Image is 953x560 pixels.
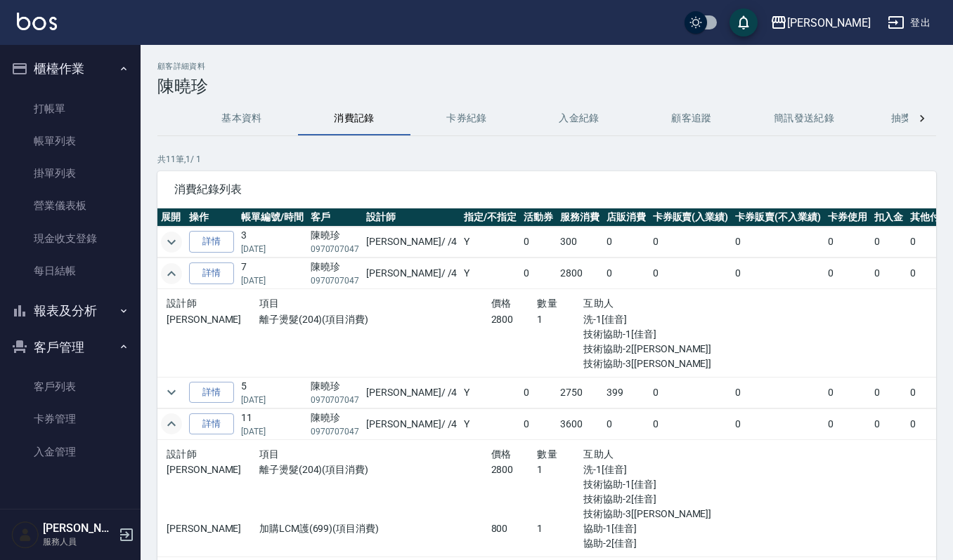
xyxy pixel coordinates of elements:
a: 詳情 [189,413,234,435]
td: 2750 [557,377,603,408]
td: 3600 [557,408,603,439]
p: [DATE] [241,274,304,287]
p: 800 [491,521,538,536]
button: 卡券紀錄 [410,102,523,135]
td: 0 [603,227,649,258]
td: 11 [238,408,307,439]
td: 7 [238,258,307,289]
th: 設計師 [363,208,460,227]
td: 0 [732,258,824,289]
td: 0 [520,408,557,439]
td: Y [460,258,520,289]
p: 技術協助-2[[PERSON_NAME]] [583,342,722,356]
a: 帳單列表 [6,125,135,157]
td: 0 [824,258,871,289]
button: 簡訊發送紀錄 [748,102,860,135]
p: [PERSON_NAME] [167,312,259,327]
p: 技術協助-3[[PERSON_NAME]] [583,507,722,521]
p: 1 [537,521,583,536]
td: 3 [238,227,307,258]
td: 0 [824,227,871,258]
th: 指定/不指定 [460,208,520,227]
button: 登出 [882,10,936,36]
td: 0 [732,227,824,258]
td: 0 [649,377,732,408]
a: 詳情 [189,231,234,253]
p: 技術協助-1[佳音] [583,327,722,342]
td: 300 [557,227,603,258]
th: 展開 [157,208,186,227]
p: 洗-1[佳音] [583,462,722,477]
td: [PERSON_NAME] / /4 [363,377,460,408]
th: 客戶 [307,208,363,227]
span: 價格 [491,448,512,460]
button: expand row [161,232,182,253]
p: [DATE] [241,394,304,406]
span: 設計師 [167,298,197,309]
p: 共 11 筆, 1 / 1 [157,153,936,166]
td: 0 [871,227,907,258]
th: 帳單編號/時間 [238,208,307,227]
th: 店販消費 [603,208,649,227]
p: [PERSON_NAME] [167,521,259,536]
p: 0970707047 [311,243,360,255]
div: [PERSON_NAME] [787,14,871,32]
p: 2800 [491,312,538,327]
button: 消費記錄 [298,102,410,135]
td: Y [460,408,520,439]
td: [PERSON_NAME] / /4 [363,408,460,439]
img: Logo [17,13,57,30]
a: 打帳單 [6,93,135,125]
th: 活動券 [520,208,557,227]
td: 5 [238,377,307,408]
button: 客戶管理 [6,329,135,366]
td: [PERSON_NAME] / /4 [363,227,460,258]
p: 洗-1[佳音] [583,312,722,327]
td: 0 [871,377,907,408]
p: 技術協助-1[佳音] [583,477,722,492]
th: 卡券使用 [824,208,871,227]
th: 扣入金 [871,208,907,227]
td: 399 [603,377,649,408]
a: 卡券管理 [6,403,135,435]
p: 0970707047 [311,425,360,438]
td: 0 [871,408,907,439]
th: 操作 [186,208,238,227]
a: 每日結帳 [6,255,135,287]
span: 項目 [259,448,280,460]
td: 陳曉珍 [307,258,363,289]
p: 協助-1[佳音] [583,521,722,536]
p: 加購LCM護(699)(項目消費) [259,521,491,536]
p: 0970707047 [311,394,360,406]
td: 0 [649,227,732,258]
td: Y [460,227,520,258]
button: expand row [161,382,182,403]
p: 0970707047 [311,274,360,287]
td: 0 [824,408,871,439]
p: 協助-2[佳音] [583,536,722,551]
h2: 顧客詳細資料 [157,62,936,71]
h5: [PERSON_NAME] [43,521,115,535]
th: 卡券販賣(不入業績) [732,208,824,227]
td: 0 [732,377,824,408]
td: 2800 [557,258,603,289]
button: 櫃檯作業 [6,51,135,87]
td: 0 [649,408,732,439]
p: 1 [537,312,583,327]
a: 詳情 [189,382,234,404]
td: 0 [520,258,557,289]
td: 0 [603,258,649,289]
span: 數量 [537,448,557,460]
a: 掛單列表 [6,157,135,189]
a: 詳情 [189,262,234,284]
p: 技術協助-2[佳音] [583,492,722,507]
span: 項目 [259,298,280,309]
span: 互助人 [583,298,614,309]
td: 0 [603,408,649,439]
p: 服務人員 [43,535,115,548]
td: 0 [824,377,871,408]
p: [DATE] [241,425,304,438]
button: 報表及分析 [6,293,135,329]
p: 2800 [491,462,538,477]
th: 卡券販賣(入業績) [649,208,732,227]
